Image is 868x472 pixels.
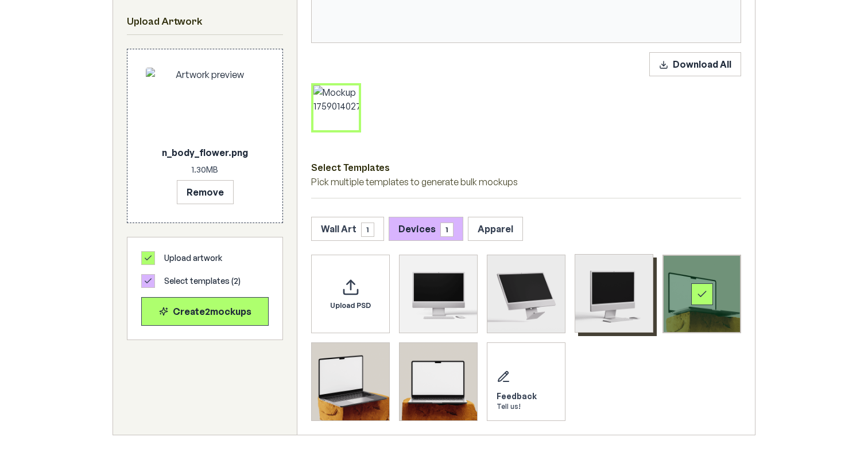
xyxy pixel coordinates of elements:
button: Create2mockups [141,297,269,326]
div: Send feedback [487,342,565,421]
div: Upload custom PSD template [311,255,390,333]
p: Pick multiple templates to generate bulk mockups [311,175,741,189]
button: Wall Art1 [311,217,384,241]
img: iMac Mockup 2 [487,255,565,333]
div: Select template MacBook Mockup 1 [662,255,741,333]
span: Upload artwork [164,252,222,264]
img: MacBook Mockup 3 [400,343,477,420]
div: Select template iMac Mockup 3 [575,254,653,333]
div: Select template iMac Mockup 2 [487,255,565,333]
div: Select template iMac Mockup 1 [399,255,478,333]
span: Select templates ( 2 ) [164,275,241,287]
div: Select template MacBook Mockup 2 [311,342,390,421]
button: Remove [177,180,234,204]
span: 1 [440,223,454,237]
div: Tell us! [497,402,537,411]
img: iMac Mockup 3 [575,255,653,332]
p: n_body_flower.png [146,146,264,159]
img: Artwork preview [146,68,264,141]
img: MacBook Mockup 2 [312,343,389,420]
h2: Upload Artwork [127,14,283,30]
div: Create 2 mockup s [151,305,259,318]
button: Devices1 [389,217,463,241]
h3: Select Templates [311,160,741,175]
div: Select template MacBook Mockup 3 [399,342,478,421]
span: Upload PSD [330,301,371,310]
span: 1 [361,223,374,237]
img: iMac Mockup 1 [400,255,477,333]
button: Download All [649,52,741,76]
button: Apparel [468,217,523,241]
p: 1.30 MB [146,164,264,175]
div: Feedback [497,391,537,402]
